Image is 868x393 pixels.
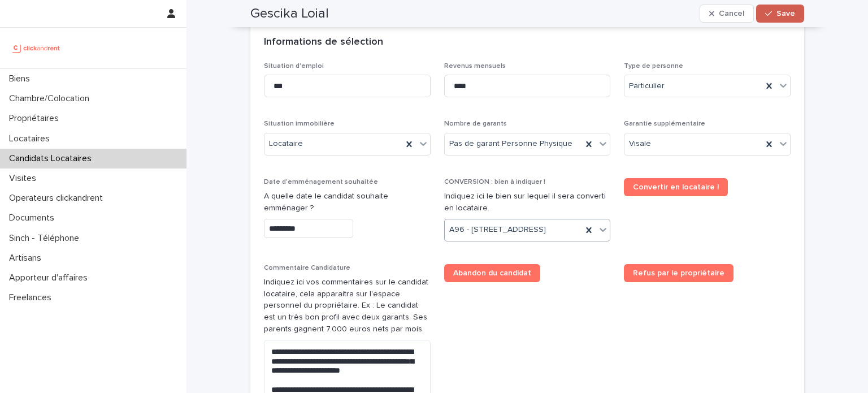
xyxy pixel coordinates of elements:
span: Date d'emménagement souhaitée [264,179,378,185]
p: A quelle date le candidat souhaite emménager ? [264,191,431,214]
span: Save [776,10,795,18]
button: Cancel [700,5,754,23]
a: Refus par le propriétaire [624,264,734,282]
span: Cancel [719,10,744,18]
span: Abandon du candidat [453,269,531,277]
span: Garantie supplémentaire [624,120,705,127]
a: Convertir en locataire ! [624,178,728,196]
span: CONVERSION : bien à indiquer ! [444,179,545,185]
span: Visale [629,138,651,150]
span: Convertir en locataire ! [633,183,719,191]
h2: Gescika Loial [250,6,329,22]
p: Indiquez ici le bien sur lequel il sera converti en locataire. [444,191,611,214]
span: Situation d'emploi [264,63,324,70]
p: Locataires [5,133,59,144]
button: Save [756,5,804,23]
span: Pas de garant Personne Physique [449,138,572,150]
img: UCB0brd3T0yccxBKYDjQ [9,37,64,59]
span: Revenus mensuels [444,63,506,70]
span: Situation immobilière [264,120,335,127]
span: Nombre de garants [444,120,507,127]
p: Operateurs clickandrent [5,193,112,204]
p: Freelances [5,292,60,303]
p: Sinch - Téléphone [5,233,88,244]
p: Visites [5,173,45,184]
h2: Informations de sélection [264,36,383,49]
p: Indiquez ici vos commentaires sur le candidat locataire, cela apparaitra sur l'espace personnel d... [264,277,431,335]
span: Type de personne [624,63,683,70]
p: Chambre/Colocation [5,93,98,104]
p: Artisans [5,253,50,264]
p: Propriétaires [5,113,68,124]
p: Documents [5,213,63,223]
span: Commentaire Candidature [264,265,350,271]
p: Candidats Locataires [5,153,101,164]
span: Refus par le propriétaire [633,269,724,277]
p: Biens [5,74,39,84]
span: Locataire [269,138,303,150]
a: Abandon du candidat [444,264,540,282]
span: A96 - [STREET_ADDRESS] [449,224,546,236]
span: Particulier [629,80,665,92]
p: Apporteur d'affaires [5,273,97,283]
